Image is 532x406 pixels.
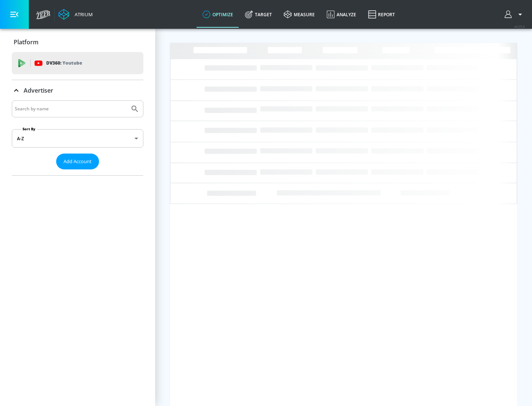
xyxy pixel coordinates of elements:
label: Sort By [21,127,37,131]
p: Platform [14,38,38,46]
input: Search by name [15,104,127,114]
span: Add Account [64,157,92,166]
a: Atrium [58,9,93,20]
p: Youtube [62,59,82,67]
div: Advertiser [12,80,143,101]
button: Add Account [56,154,99,169]
a: Target [239,1,278,28]
span: v 4.25.4 [514,24,525,28]
div: A-Z [12,129,143,148]
div: Advertiser [12,100,143,175]
div: DV360: Youtube [12,52,143,74]
a: measure [278,1,321,28]
a: Analyze [321,1,362,28]
div: Atrium [72,11,93,18]
a: optimize [197,1,239,28]
p: Advertiser [24,86,53,94]
div: Platform [12,32,143,52]
p: DV360: [46,59,82,67]
nav: list of Advertiser [12,169,143,175]
a: Report [362,1,401,28]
